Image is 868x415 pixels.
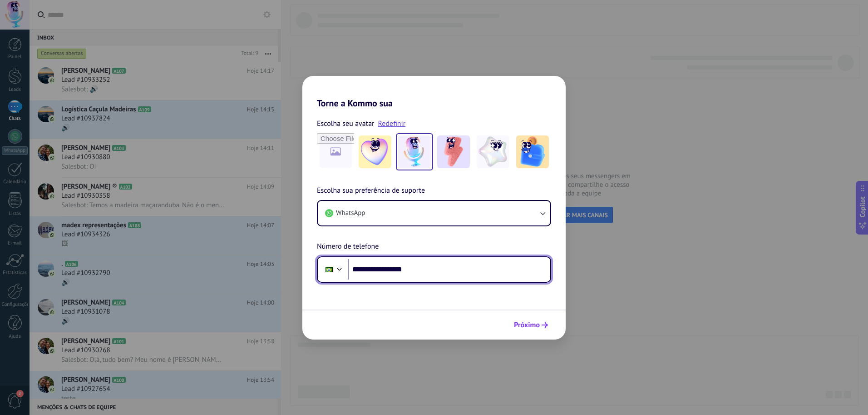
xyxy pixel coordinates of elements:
img: -2.jpeg [398,135,431,168]
a: Redefinir [378,119,406,128]
button: Próximo [510,317,552,333]
div: Brazil: + 55 [321,260,338,279]
span: Número de telefone [317,241,379,253]
img: -5.jpeg [516,135,549,168]
span: WhatsApp [336,209,365,218]
button: WhatsApp [318,201,550,225]
h2: Torne a Kommo sua [302,76,566,109]
img: -3.jpeg [437,135,470,168]
img: -4.jpeg [477,135,509,168]
span: Próximo [514,322,540,328]
img: -1.jpeg [359,135,391,168]
span: Escolha seu avatar [317,118,375,130]
span: Escolha sua preferência de suporte [317,185,425,197]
